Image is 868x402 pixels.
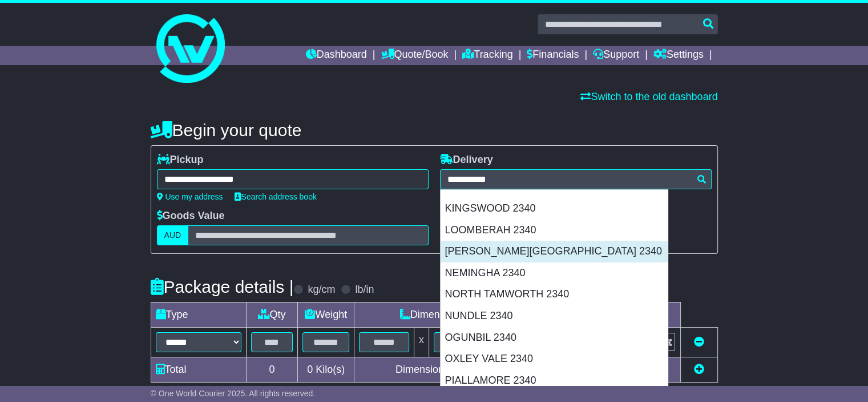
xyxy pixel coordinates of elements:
a: Use my address [157,192,223,201]
typeahead: Please provide city [440,169,712,189]
span: 0 [307,364,313,375]
label: AUD [157,225,189,245]
label: Pickup [157,154,204,166]
td: Type [151,303,246,328]
h4: Package details | [151,277,294,296]
div: OGUNBIL 2340 [441,327,668,349]
label: Goods Value [157,210,225,222]
td: x [414,328,429,357]
a: Financials [527,46,579,65]
td: Dimensions (L x W x H) [354,303,563,328]
a: Support [593,46,639,65]
td: Total [151,357,246,383]
label: lb/in [355,284,374,296]
td: Dimensions in Centimetre(s) [354,357,563,383]
div: KINGSWOOD 2340 [441,198,668,220]
label: Delivery [440,154,493,166]
div: LOOMBERAH 2340 [441,220,668,241]
a: Search address book [235,192,317,201]
td: Qty [246,303,298,328]
td: 0 [246,357,298,383]
a: Remove this item [694,336,704,348]
a: Dashboard [306,46,367,65]
a: Quote/Book [381,46,448,65]
a: Tracking [462,46,512,65]
div: [PERSON_NAME][GEOGRAPHIC_DATA] 2340 [441,241,668,262]
td: Weight [298,303,354,328]
td: Kilo(s) [298,357,354,383]
label: kg/cm [308,284,335,296]
h4: Begin your quote [151,121,718,140]
div: NEMINGHA 2340 [441,262,668,284]
a: Add new item [694,364,704,375]
div: NORTH TAMWORTH 2340 [441,284,668,305]
div: PIALLAMORE 2340 [441,370,668,392]
div: NUNDLE 2340 [441,305,668,327]
a: Switch to the old dashboard [580,91,717,102]
a: Settings [653,46,704,65]
span: © One World Courier 2025. All rights reserved. [151,389,316,398]
div: OXLEY VALE 2340 [441,348,668,370]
